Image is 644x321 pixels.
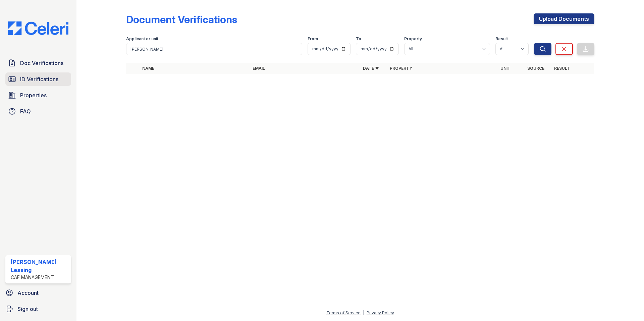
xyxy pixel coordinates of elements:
[390,66,412,71] a: Property
[308,36,318,42] label: From
[500,66,511,71] a: Unit
[3,286,74,300] a: Account
[363,66,379,71] a: Date ▼
[17,305,38,313] span: Sign out
[404,36,422,42] label: Property
[20,107,31,115] span: FAQ
[5,105,71,118] a: FAQ
[253,66,265,71] a: Email
[363,310,364,315] div: |
[5,89,71,102] a: Properties
[126,36,158,42] label: Applicant or unit
[5,56,71,70] a: Doc Verifications
[367,310,394,315] a: Privacy Policy
[356,36,361,42] label: To
[495,36,508,42] label: Result
[17,289,39,297] span: Account
[326,310,361,315] a: Terms of Service
[20,91,47,99] span: Properties
[20,59,63,67] span: Doc Verifications
[534,13,594,24] a: Upload Documents
[126,43,302,55] input: Search by name, email, or unit number
[142,66,154,71] a: Name
[5,72,71,86] a: ID Verifications
[3,302,74,316] a: Sign out
[11,258,68,274] div: [PERSON_NAME] Leasing
[20,75,58,83] span: ID Verifications
[554,66,570,71] a: Result
[126,13,237,25] div: Document Verifications
[11,274,68,281] div: CAF Management
[527,66,544,71] a: Source
[3,21,74,35] img: CE_Logo_Blue-a8612792a0a2168367f1c8372b55b34899dd931a85d93a1a3d3e32e68fde9ad4.png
